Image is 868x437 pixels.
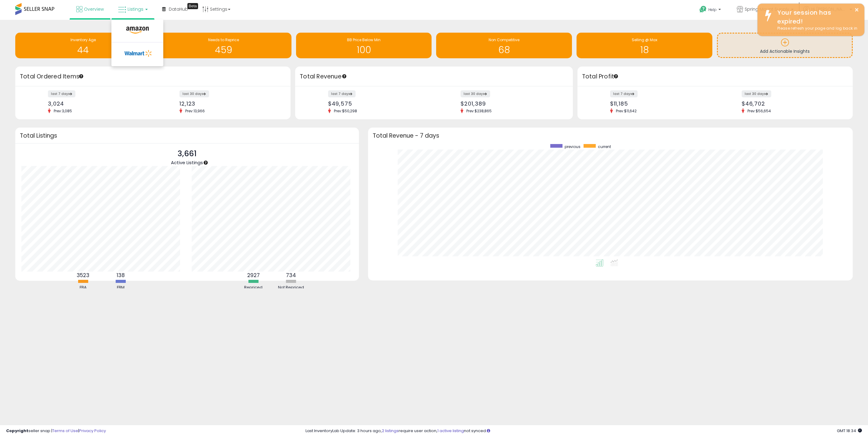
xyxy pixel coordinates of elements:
b: 138 [117,272,125,279]
span: Help [708,7,717,12]
div: Your session has expired! [773,8,860,26]
a: BB Price Below Min 100 [296,33,432,58]
p: 3,661 [171,148,203,160]
h1: 100 [299,45,429,55]
span: Prev: 13,966 [182,108,208,114]
a: Non Competitive 68 [436,33,572,58]
span: previous [565,144,580,149]
div: Not Repriced [273,285,309,291]
h1: 68 [439,45,569,55]
b: 3523 [77,272,89,279]
label: last 7 days [48,90,75,97]
div: Tooltip anchor [78,74,84,79]
div: 3,024 [48,100,148,107]
span: Prev: $238,865 [463,108,495,114]
span: Overview [84,6,104,12]
span: Selling @ Max [632,37,657,42]
a: Selling @ Max 18 [577,33,712,58]
i: Get Help [699,5,707,13]
h3: Total Ordered Items [20,72,286,81]
h3: Total Revenue [300,72,568,81]
label: last 30 days [742,90,771,97]
h3: Total Profit [582,72,848,81]
span: Prev: $56,654 [744,108,774,114]
div: $46,702 [742,100,842,107]
div: Tooltip anchor [203,160,208,165]
h1: 44 [18,45,148,55]
a: Inventory Age 44 [15,33,151,58]
b: 734 [286,272,296,279]
label: last 30 days [179,90,209,97]
div: FBA [65,285,101,291]
a: Needs to Reprice 459 [156,33,291,58]
span: Listings [128,6,143,12]
div: $11,185 [610,100,711,107]
div: Tooltip anchor [187,3,198,9]
div: FBM [102,285,139,291]
span: Inventory Age [71,37,96,42]
span: Prev: 3,085 [51,108,75,114]
span: Active Listings [171,159,203,166]
span: Needs to Reprice [208,37,239,42]
button: × [854,6,859,14]
div: Tooltip anchor [613,74,619,79]
span: Non Competitive [489,37,519,42]
h3: Total Revenue - 7 days [373,133,848,138]
span: Add Actionable Insights [760,48,810,54]
span: Prev: $50,298 [331,108,360,114]
span: Prev: $11,642 [613,108,640,114]
b: 2927 [247,272,260,279]
div: Tooltip anchor [342,74,347,79]
div: 12,123 [179,100,280,107]
span: current [598,144,611,149]
h1: 18 [580,45,709,55]
div: Please refresh your page and log back in [773,26,860,31]
div: $201,389 [461,100,562,107]
label: last 7 days [610,90,638,97]
label: last 7 days [328,90,356,97]
div: Repriced [235,285,272,291]
h3: Total Listings [20,133,354,138]
div: $49,575 [328,100,429,107]
h1: 459 [159,45,288,55]
a: Help [695,1,727,20]
span: BB Price Below Min [347,37,381,42]
label: last 30 days [461,90,490,97]
span: DataHub [169,6,188,12]
span: Spring Mount Supply [745,6,789,12]
a: Add Actionable Insights [718,34,852,57]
